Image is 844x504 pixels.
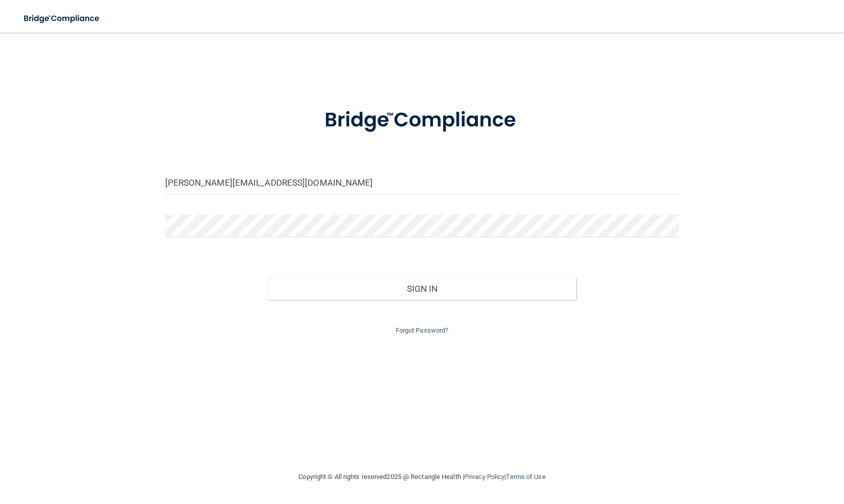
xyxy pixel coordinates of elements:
input: Email [165,171,679,194]
button: Sign In [268,278,576,300]
iframe: Drift Widget Chat Controller [668,432,832,472]
img: bridge_compliance_login_screen.278c3ca4.svg [303,94,541,147]
a: Forgot Password? [396,326,449,334]
a: Privacy Policy [464,473,504,481]
a: Terms of Use [506,473,545,481]
div: Copyright © All rights reserved 2025 @ Rectangle Health | | [236,461,608,493]
img: bridge_compliance_login_screen.278c3ca4.svg [15,8,109,29]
